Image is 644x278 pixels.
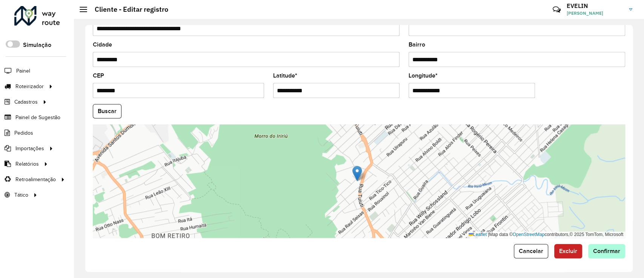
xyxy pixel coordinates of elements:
[559,248,577,254] span: Excluir
[469,232,487,237] a: Leaflet
[93,71,104,80] label: CEP
[467,231,625,238] div: Map data © contributors,© 2025 TomTom, Microsoft
[15,175,56,183] span: Retroalimentação
[588,244,625,258] button: Confirmar
[15,160,39,168] span: Relatórios
[513,232,545,237] a: OpenStreetMap
[567,10,623,17] span: [PERSON_NAME]
[15,113,60,121] span: Painel de Sugestão
[273,71,297,80] label: Latitude
[549,2,565,18] a: Contato Rápido
[14,191,28,199] span: Tático
[514,244,548,258] button: Cancelar
[488,232,489,237] span: |
[519,248,543,254] span: Cancelar
[93,40,112,49] label: Cidade
[567,2,623,9] h3: EVELIN
[593,248,620,254] span: Confirmar
[352,166,362,181] img: Marker
[15,82,44,90] span: Roteirizador
[409,71,438,80] label: Longitude
[16,67,30,75] span: Painel
[14,98,38,106] span: Cadastros
[15,144,44,152] span: Importações
[14,129,33,137] span: Pedidos
[23,40,51,50] label: Simulação
[87,5,168,14] h2: Cliente - Editar registro
[554,244,582,258] button: Excluir
[409,40,425,49] label: Bairro
[93,104,121,118] button: Buscar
